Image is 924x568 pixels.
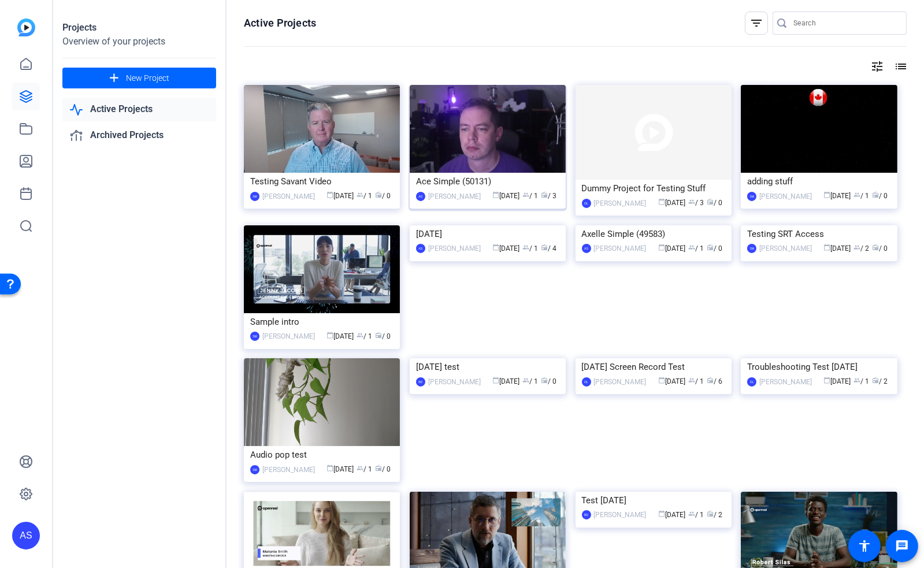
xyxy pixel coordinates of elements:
[582,492,725,509] div: Test [DATE]
[749,16,763,30] mat-icon: filter_list
[594,198,647,209] div: [PERSON_NAME]
[375,192,391,200] span: / 0
[62,98,216,121] a: Active Projects
[262,191,315,202] div: [PERSON_NAME]
[326,191,333,198] span: calendar_today
[658,199,685,207] span: [DATE]
[688,377,695,384] span: group
[262,464,315,476] div: [PERSON_NAME]
[658,377,685,385] span: [DATE]
[62,68,216,88] button: New Project
[375,191,382,198] span: radio
[522,191,529,198] span: group
[895,539,909,553] mat-icon: message
[873,377,880,384] span: radio
[688,198,695,205] span: group
[582,199,591,208] div: DL
[250,465,259,474] div: SM
[870,60,884,73] mat-icon: tune
[873,192,888,200] span: / 0
[707,198,714,205] span: radio
[793,16,897,30] input: Search
[250,313,394,331] div: Sample intro
[873,244,880,251] span: radio
[707,510,714,517] span: radio
[541,191,548,198] span: radio
[375,465,391,473] span: / 0
[375,465,382,472] span: radio
[582,358,725,376] div: [DATE] Screen Record Test
[522,192,538,200] span: / 1
[522,377,529,384] span: group
[854,244,870,253] span: / 2
[492,377,499,384] span: calendar_today
[873,191,880,198] span: radio
[873,244,888,253] span: / 0
[492,244,519,253] span: [DATE]
[62,124,216,147] a: Archived Projects
[522,244,529,251] span: group
[416,173,559,190] div: Ace Simple (50131)
[658,510,665,517] span: calendar_today
[582,180,725,197] div: Dummy Project for Testing Stuff
[357,192,372,200] span: / 1
[326,332,354,340] span: [DATE]
[375,332,391,340] span: / 0
[416,358,559,376] div: [DATE] test
[416,192,425,201] div: AS
[541,244,556,253] span: / 4
[107,71,121,86] mat-icon: add
[824,191,831,198] span: calendar_today
[492,191,499,198] span: calendar_today
[357,465,363,472] span: group
[824,244,851,253] span: [DATE]
[893,60,907,73] mat-icon: list
[707,377,722,385] span: / 6
[594,376,647,388] div: [PERSON_NAME]
[747,173,890,190] div: adding stuff
[522,244,538,253] span: / 1
[326,465,354,473] span: [DATE]
[688,377,704,385] span: / 1
[357,465,372,473] span: / 1
[250,173,394,190] div: Testing Savant Video
[428,243,481,254] div: [PERSON_NAME]
[858,539,871,553] mat-icon: accessibility
[854,377,870,385] span: / 1
[658,198,665,205] span: calendar_today
[688,199,704,207] span: / 3
[541,377,548,384] span: radio
[582,244,591,253] div: AS
[326,332,333,339] span: calendar_today
[12,522,40,550] div: AS
[747,377,756,387] div: DL
[326,192,354,200] span: [DATE]
[62,35,216,49] div: Overview of your projects
[759,191,812,202] div: [PERSON_NAME]
[250,332,259,341] div: SM
[250,192,259,201] div: SM
[492,377,519,385] span: [DATE]
[707,377,714,384] span: radio
[824,377,831,384] span: calendar_today
[873,377,888,385] span: / 2
[62,21,216,35] div: Projects
[250,446,394,463] div: Audio pop test
[658,377,665,384] span: calendar_today
[541,377,556,385] span: / 0
[747,358,890,376] div: Troubleshooting Test [DATE]
[582,225,725,243] div: Axelle Simple (49583)
[824,377,851,385] span: [DATE]
[357,191,363,198] span: group
[707,511,722,519] span: / 2
[492,192,519,200] span: [DATE]
[582,510,591,519] div: BD
[854,377,861,384] span: group
[707,199,722,207] span: / 0
[688,511,704,519] span: / 1
[17,18,35,36] img: blue-gradient.svg
[522,377,538,385] span: / 1
[658,511,685,519] span: [DATE]
[416,225,559,243] div: [DATE]
[428,376,481,388] div: [PERSON_NAME]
